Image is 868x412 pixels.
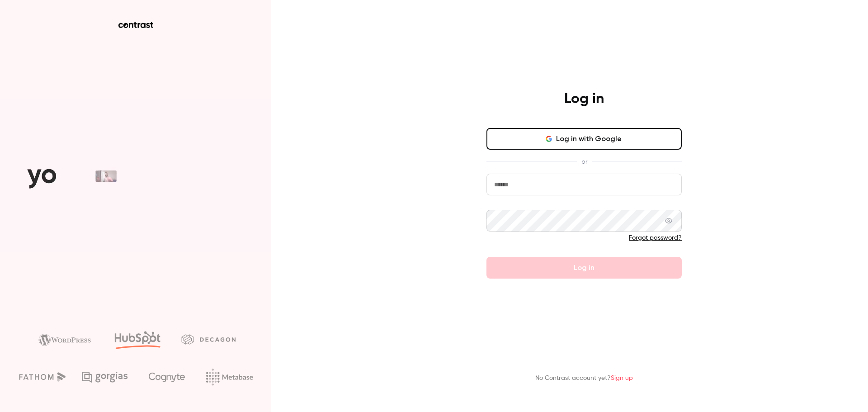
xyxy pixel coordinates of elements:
[564,90,604,108] h4: Log in
[629,235,682,241] a: Forgot password?
[577,157,592,166] span: or
[181,334,236,344] img: decagon
[486,128,682,150] button: Log in with Google
[611,375,633,381] a: Sign up
[535,374,633,383] p: No Contrast account yet?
